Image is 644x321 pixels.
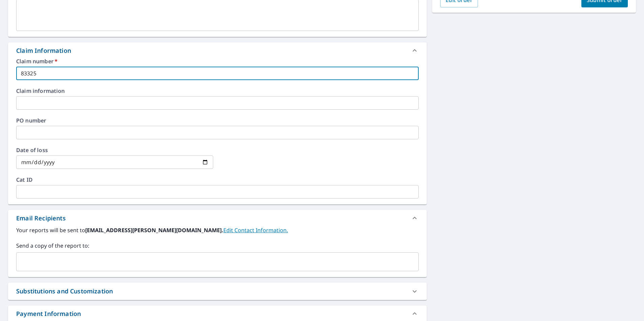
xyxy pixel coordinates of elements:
div: Email Recipients [16,214,66,223]
label: Claim number [16,59,419,64]
div: Claim Information [8,42,427,59]
div: Substitutions and Customization [8,283,427,300]
b: [EMAIL_ADDRESS][PERSON_NAME][DOMAIN_NAME]. [85,226,223,234]
div: Substitutions and Customization [16,287,113,296]
a: EditContactInfo [223,226,288,234]
label: Claim information [16,88,419,94]
div: Email Recipients [8,210,427,226]
label: PO number [16,118,419,123]
label: Your reports will be sent to [16,226,419,234]
label: Date of loss [16,147,213,153]
div: Payment Information [16,309,81,318]
div: Claim Information [16,46,71,55]
label: Send a copy of the report to: [16,242,419,250]
label: Cat ID [16,177,419,182]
